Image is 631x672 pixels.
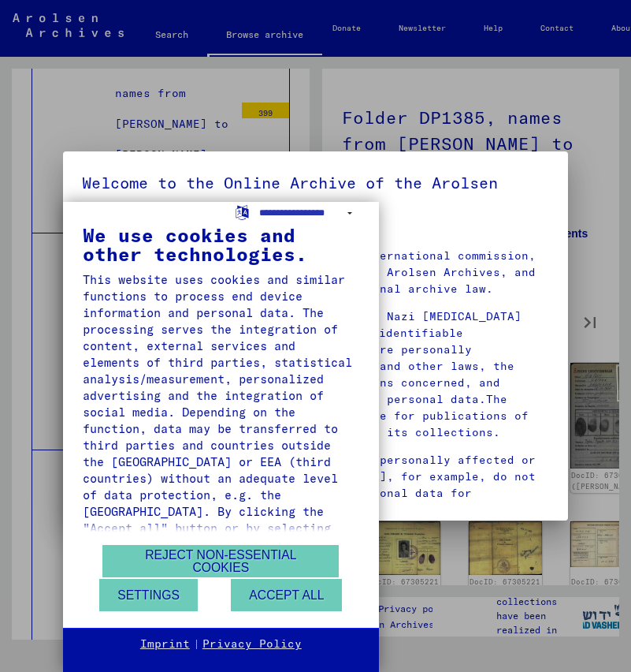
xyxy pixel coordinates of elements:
[102,545,339,577] button: Reject non-essential cookies
[83,271,359,636] div: This website uses cookies and similar functions to process end device information and personal da...
[140,637,190,652] a: Imprint
[83,226,359,263] div: We use cookies and other technologies.
[202,637,302,652] a: Privacy Policy
[99,579,198,611] button: Settings
[231,579,342,611] button: Accept all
